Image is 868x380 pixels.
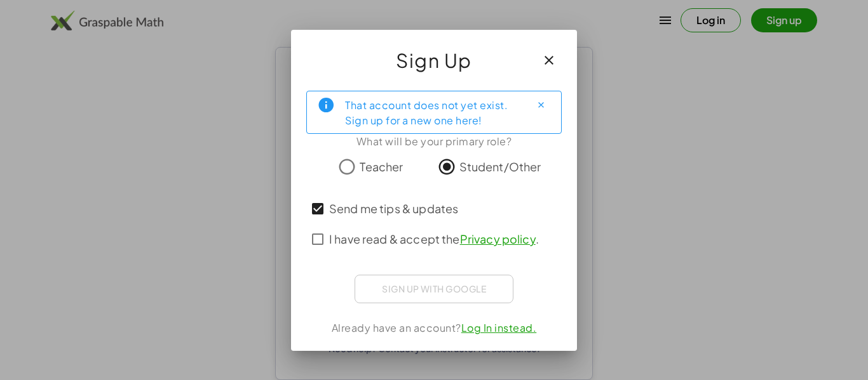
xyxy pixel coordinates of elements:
div: That account does not yet exist. Sign up for a new one here! [345,96,520,128]
a: Privacy policy [460,232,536,246]
span: Sign Up [396,45,472,75]
a: Log In instead. [461,321,537,334]
span: Student/Other [459,158,541,175]
span: Send me tips & updates [329,200,458,217]
span: Teacher [360,158,403,175]
span: I have read & accept the . [329,230,539,247]
div: What will be your primary role? [306,134,562,149]
div: Already have an account? [306,320,562,336]
button: Close [531,95,551,115]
